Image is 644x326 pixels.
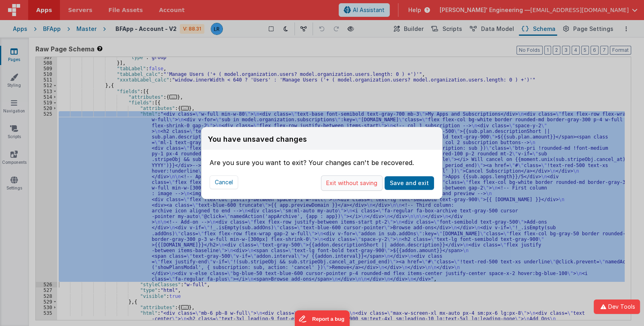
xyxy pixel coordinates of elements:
div: You have unsaved changes [208,134,307,145]
button: Exit without saving [321,175,383,191]
button: Cancel [210,175,238,189]
div: Are you sure you want to exit? Your changes can't be recovered. [210,150,434,167]
button: Save and exit [385,176,434,190]
button: Dev Tools [594,300,640,314]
